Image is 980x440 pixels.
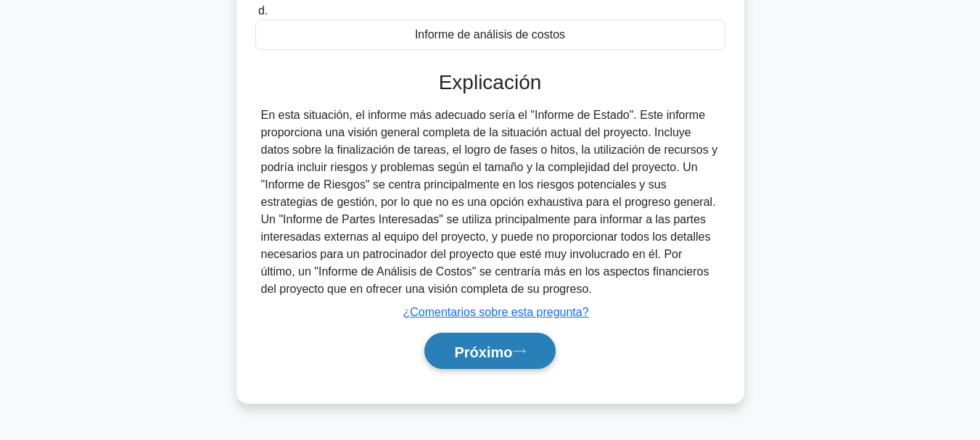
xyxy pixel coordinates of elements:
font: Explicación [439,71,542,94]
button: Próximo [424,333,555,370]
font: d. [258,4,268,17]
font: Próximo [454,344,512,360]
font: Informe de análisis de costos [415,28,565,41]
font: En esta situación, el informe más adecuado sería el "Informe de Estado". Este informe proporciona... [261,109,718,295]
a: ¿Comentarios sobre esta pregunta? [403,306,588,318]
